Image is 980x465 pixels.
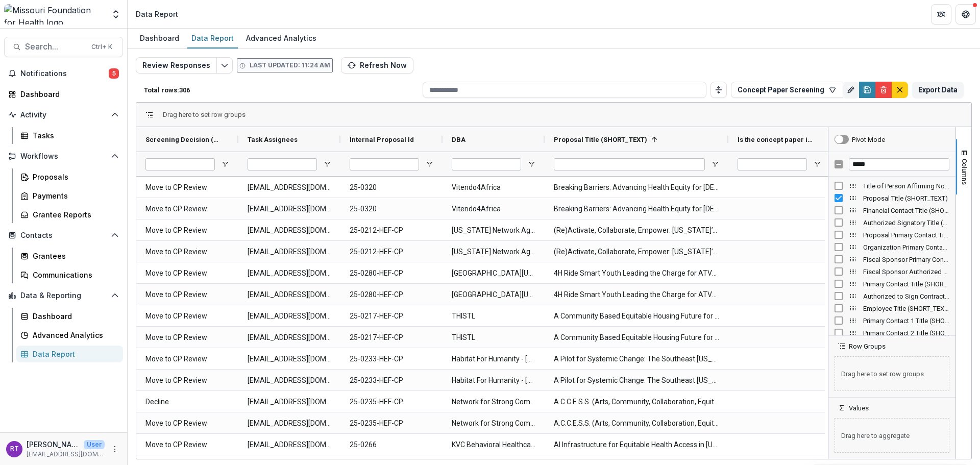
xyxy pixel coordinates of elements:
a: Dashboard [136,29,183,48]
div: Communications [33,270,115,280]
span: Drag here to aggregate [835,418,949,453]
span: 25-0235-HEF-CP [350,413,433,434]
span: THISTL [452,306,535,327]
div: Dashboard [33,311,115,322]
span: Primary Contact 1 Title (SHORT_TEXT) [863,317,949,325]
span: Fiscal Sponsor Primary Contact Title (SHORT_TEXT) [863,256,949,263]
div: Organization Primary Contact Title (SHORT_TEXT) Column [828,241,955,253]
div: Primary Contact 1 Title (SHORT_TEXT) Column [828,314,955,327]
span: 25-0235-HEF-CP [350,391,433,412]
div: Financial Contact Title (SHORT_TEXT) Column [828,204,955,216]
span: Contacts [20,231,107,240]
div: Advanced Analytics [33,330,115,340]
span: [EMAIL_ADDRESS][DOMAIN_NAME] [248,284,331,305]
span: Proposal Primary Contact Title (SHORT_TEXT) [863,231,949,239]
div: Dashboard [136,31,183,45]
span: Financial Contact Title (SHORT_TEXT) [863,207,949,214]
button: Open Filter Menu [425,160,433,168]
div: Row Groups [828,350,955,397]
p: [PERSON_NAME] [27,439,80,450]
input: Proposal Title (SHORT_TEXT) Filter Input [554,158,705,170]
span: Proposal Title (SHORT_TEXT) [554,136,647,143]
span: 25-0320 [350,177,433,198]
span: Fiscal Sponsor Authorized Signatory Title (SHORT_TEXT) [863,268,949,276]
span: AI Infrastructure for Equitable Health Access in [US_STATE]’s [PERSON_NAME] Care System [554,434,719,455]
button: Open Filter Menu [813,160,821,168]
img: Missouri Foundation for Health logo [4,4,105,25]
span: [GEOGRAPHIC_DATA][US_STATE]-ThinkFirst [US_STATE] [452,284,535,305]
input: Internal Proposal Id Filter Input [350,158,419,170]
span: [EMAIL_ADDRESS][DOMAIN_NAME] [248,391,331,412]
div: Proposal Title (SHORT_TEXT) Column [828,192,955,204]
span: THISTL [452,327,535,348]
span: A.C.C.E.S.S. (Arts, Community, Collaboration, Equity, Strategic, Solutions) [554,413,719,434]
span: Data & Reporting [20,291,107,300]
div: Authorized Signatory Title (SHORT_TEXT) Column [828,216,955,229]
span: 4H Ride Smart Youth Leading the Charge for ATV/UTV Safety [554,263,719,284]
span: [EMAIL_ADDRESS][DOMAIN_NAME] [248,434,331,455]
button: Open Data & Reporting [4,287,123,304]
a: Dashboard [4,86,123,103]
span: Authorized Signatory Title (SHORT_TEXT) [863,219,949,227]
p: User [84,440,105,449]
button: Open Filter Menu [323,160,331,168]
span: 4H Ride Smart Youth Leading the Charge for ATV/UTV Safety [554,284,719,305]
span: Network for Strong Communities [452,413,535,434]
span: Vitendo4Africa [452,199,535,219]
button: Refresh Now [341,57,413,74]
span: Network for Strong Communities [452,391,535,412]
div: Proposals [33,172,115,182]
span: Move to CP Review [145,199,229,219]
span: Workflows [20,152,107,161]
nav: breadcrumb [132,7,182,21]
span: [US_STATE] Network Against [MEDICAL_DATA] [452,220,535,241]
span: DBA [452,136,465,143]
span: [EMAIL_ADDRESS][DOMAIN_NAME] [248,413,331,434]
div: Fiscal Sponsor Primary Contact Title (SHORT_TEXT) Column [828,253,955,265]
span: Move to CP Review [145,434,229,455]
div: Dashboard [20,89,115,100]
span: 25-0320 [350,199,433,219]
span: Vitendo4Africa [452,177,535,198]
button: Open entity switcher [109,4,123,25]
span: Move to CP Review [145,413,229,434]
span: KVC Behavioral Healthcare [US_STATE] [452,434,535,455]
a: Data Report [187,29,238,48]
span: Authorized to Sign Contract Title (SHORT_TEXT) [863,292,949,300]
button: Open Workflows [4,148,123,164]
span: (Re)Activate, Collaborate, Empower: [US_STATE]’s Blueprint for Preventing [MEDICAL_DATA] [554,220,719,241]
button: Concept Paper Screening [731,82,843,98]
div: Data Report [136,9,178,19]
span: [EMAIL_ADDRESS][DOMAIN_NAME] [248,199,331,219]
span: 25-0233-HEF-CP [350,370,433,391]
span: A Community Based Equitable Housing Future for [DEMOGRAPHIC_DATA] St. Louisans [554,327,719,348]
span: [EMAIL_ADDRESS][DOMAIN_NAME] [248,306,331,327]
span: Drag here to set row groups [163,111,246,118]
span: Primary Contact Title (SHORT_TEXT) [863,280,949,288]
span: Values [849,404,869,412]
span: 25-0212-HEF-CP [350,241,433,262]
div: Fiscal Sponsor Authorized Signatory Title (SHORT_TEXT) Column [828,265,955,278]
a: Tasks [16,127,123,144]
span: Primary Contact 2 Title (SHORT_TEXT) [863,329,949,337]
p: [EMAIL_ADDRESS][DOMAIN_NAME] [27,450,105,459]
div: Authorized to Sign Contract Title (SHORT_TEXT) Column [828,290,955,302]
span: Move to CP Review [145,306,229,327]
button: Open Filter Menu [527,160,535,168]
span: Breaking Barriers: Advancing Health Equity for [DEMOGRAPHIC_DATA] Immigrants through Systems Chan... [554,199,719,219]
span: [EMAIL_ADDRESS][DOMAIN_NAME] [248,263,331,284]
span: Drag here to set row groups [835,356,949,391]
button: Open Contacts [4,227,123,243]
button: Toggle auto height [710,82,727,98]
div: Data Report [187,31,238,45]
button: Notifications5 [4,65,123,82]
span: 25-0280-HEF-CP [350,263,433,284]
span: 25-0280-HEF-CP [350,284,433,305]
div: Reana Thomas [10,446,19,452]
button: Delete [875,82,892,98]
span: A.C.C.E.S.S. (Arts, Community, Collaboration, Equity, Strategic, Solutions) [554,391,719,412]
a: Proposals [16,168,123,185]
button: Get Help [955,4,976,25]
span: Habitat For Humanity - [GEOGRAPHIC_DATA] [452,370,535,391]
a: Grantee Reports [16,206,123,223]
